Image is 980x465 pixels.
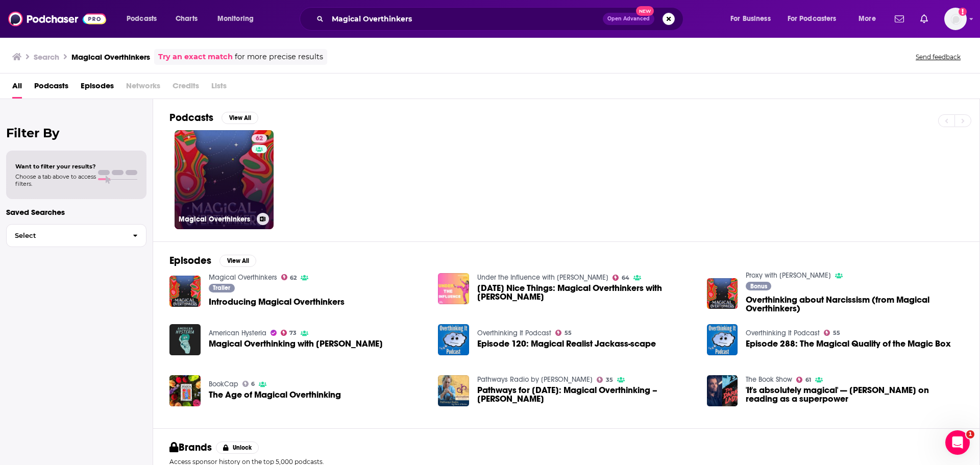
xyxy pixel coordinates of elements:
[209,380,238,388] a: BookCap
[438,273,469,304] img: Sunday Nice Things: Magical Overthinkers with Amanda Montell
[746,375,792,384] a: The Book Show
[707,278,738,309] img: Overthinking about Narcissism (from Magical Overthinkers)
[477,339,656,348] a: Episode 120: Magical Realist Jackass-scape
[169,11,204,27] a: Charts
[796,377,811,383] a: 61
[242,381,255,387] a: 6
[209,298,345,306] a: Introducing Magical Overthinkers
[173,78,199,99] span: Credits
[477,284,695,301] a: Sunday Nice Things: Magical Overthinkers with Amanda Montell
[209,329,266,337] a: American Hysteria
[169,276,201,307] img: Introducing Magical Overthinkers
[252,134,267,142] a: 62
[222,112,258,124] button: View All
[169,111,258,124] a: PodcastsView All
[219,255,256,267] button: View All
[209,273,277,282] a: Magical Overthinkers
[959,8,967,16] svg: Add a profile image
[788,12,837,26] span: For Podcasters
[707,375,738,406] a: 'It's absolutely magical' — Akala on reading as a superpower
[209,339,383,348] a: Magical Overthinking with Amanda Montell
[126,78,160,99] span: Networks
[119,11,170,27] button: open menu
[746,271,831,280] a: Proxy with Yowei Shaw
[211,78,227,99] span: Lists
[169,324,201,355] img: Magical Overthinking with Amanda Montell
[477,273,608,282] a: Under the Influence with Jo Piazza
[309,7,693,31] div: Search podcasts, credits, & more...
[746,339,951,348] a: Episode 288: The Magical Quality of the Magic Box
[7,232,125,239] span: Select
[707,324,738,355] img: Episode 288: The Magical Quality of the Magic Box
[824,330,840,336] a: 55
[71,52,150,62] h3: Magical Overthinkers
[15,173,96,187] span: Choose a tab above to access filters.
[438,375,469,406] img: Pathways for April 28, 2024: Magical Overthinking – Amanda Martell
[891,10,908,28] a: Show notifications dropdown
[913,53,964,61] button: Send feedback
[944,8,967,30] span: Logged in as gabrielle.gantz
[944,8,967,30] button: Show profile menu
[746,329,820,337] a: Overthinking It Podcast
[851,11,889,27] button: open menu
[169,375,201,406] img: The Age of Magical Overthinking
[281,330,297,336] a: 73
[235,51,323,63] span: for more precise results
[169,254,211,267] h2: Episodes
[251,382,255,386] span: 6
[81,78,114,99] a: Episodes
[209,390,341,399] span: The Age of Magical Overthinking
[746,296,963,313] span: Overthinking about Narcissism (from Magical Overthinkers)
[289,331,297,335] span: 73
[636,6,654,16] span: New
[169,441,212,454] h2: Brands
[565,331,572,335] span: 55
[477,386,695,403] span: Pathways for [DATE]: Magical Overthinking – [PERSON_NAME]
[281,274,297,280] a: 62
[290,276,297,280] span: 62
[966,430,974,438] span: 1
[15,163,96,170] span: Want to filter your results?
[217,12,254,26] span: Monitoring
[34,78,68,99] a: Podcasts
[176,12,198,26] span: Charts
[209,339,383,348] span: Magical Overthinking with [PERSON_NAME]
[477,386,695,403] a: Pathways for April 28, 2024: Magical Overthinking – Amanda Martell
[945,430,970,455] iframe: Intercom live chat
[477,329,551,337] a: Overthinking It Podcast
[723,11,783,27] button: open menu
[833,331,840,335] span: 55
[216,442,259,454] button: Unlock
[730,12,771,26] span: For Business
[606,378,613,382] span: 35
[746,386,963,403] span: 'It's absolutely magical' — [PERSON_NAME] on reading as a superpower
[612,275,629,281] a: 64
[169,111,213,124] h2: Podcasts
[746,386,963,403] a: 'It's absolutely magical' — Akala on reading as a superpower
[438,324,469,355] img: Episode 120: Magical Realist Jackass-scape
[127,12,157,26] span: Podcasts
[597,377,613,383] a: 35
[256,134,263,144] span: 62
[477,284,695,301] span: [DATE] Nice Things: Magical Overthinkers with [PERSON_NAME]
[6,126,146,140] h2: Filter By
[158,51,233,63] a: Try an exact match
[781,11,851,27] button: open menu
[8,9,106,29] a: Podchaser - Follow, Share and Rate Podcasts
[6,224,146,247] button: Select
[12,78,22,99] a: All
[179,215,253,224] h3: Magical Overthinkers
[175,130,274,229] a: 62Magical Overthinkers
